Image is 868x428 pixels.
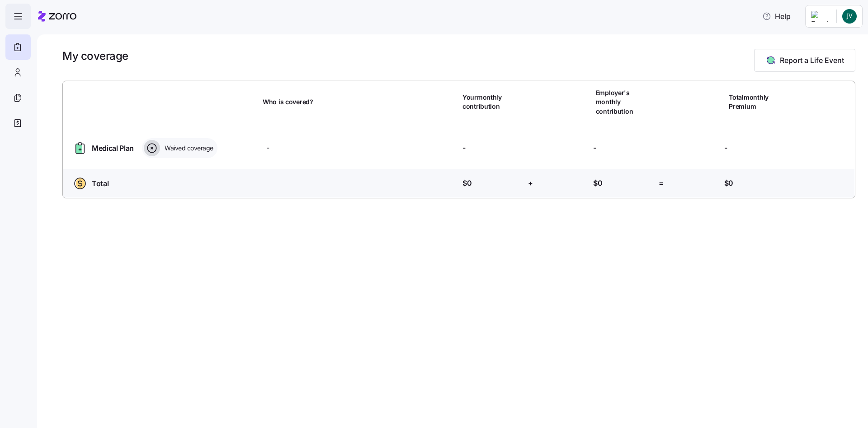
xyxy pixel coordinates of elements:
span: - [724,142,727,154]
span: Who is covered? [263,97,313,106]
span: + [528,178,533,189]
span: $0 [593,178,602,189]
img: Employer logo [811,11,829,22]
span: - [462,142,466,154]
button: Help [755,7,798,25]
span: $0 [462,178,472,189]
span: Help [762,11,791,22]
span: Employer's monthly contribution [596,88,655,116]
span: Total monthly Premium [729,93,788,111]
img: ddcac9d0ff5608fd0eb10b2c44877fb7 [842,9,857,24]
span: Report a Life Event [780,55,844,66]
span: $0 [724,178,733,189]
span: - [266,142,269,154]
span: Medical Plan [92,143,134,154]
span: Waived coverage [162,144,213,153]
span: Your monthly contribution [462,93,522,111]
span: Total [92,178,108,189]
span: - [593,142,596,154]
span: = [659,178,664,189]
button: Report a Life Event [754,49,855,72]
h1: My coverage [62,49,128,63]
